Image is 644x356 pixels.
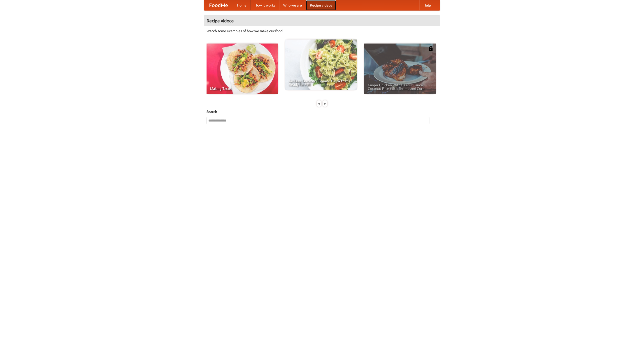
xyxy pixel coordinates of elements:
a: Recipe videos [306,0,336,10]
h5: Search [207,109,437,114]
span: Making Tacos [210,87,274,90]
img: 483408.png [428,46,433,51]
a: FoodMe [204,0,233,10]
span: An Easy, Summery Tomato Pasta That's Ready for Fall [289,79,353,86]
a: Help [419,0,435,10]
a: An Easy, Summery Tomato Pasta That's Ready for Fall [285,39,357,90]
div: » [323,100,327,107]
div: « [317,100,321,107]
a: How it works [251,0,279,10]
a: Making Tacos [207,44,278,94]
p: Watch some examples of how we make our food! [207,28,437,33]
a: Home [233,0,251,10]
a: Who we are [279,0,306,10]
h4: Recipe videos [204,16,440,26]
